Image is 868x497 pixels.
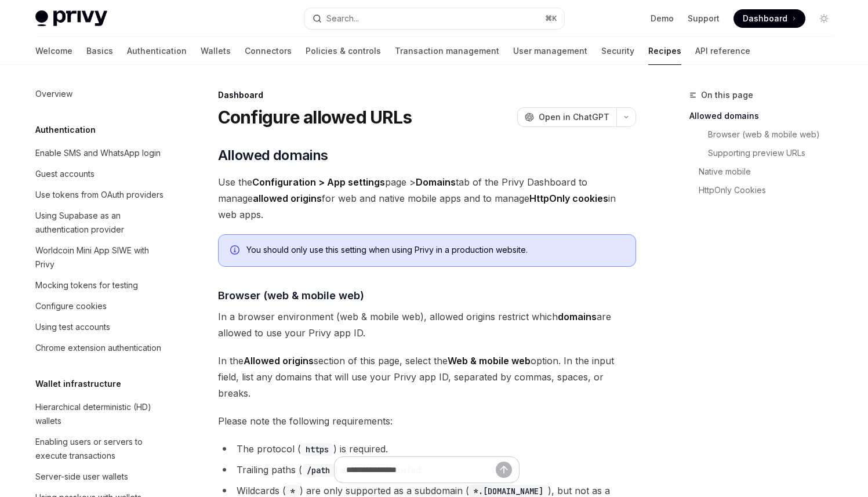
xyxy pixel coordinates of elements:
[218,89,636,101] div: Dashboard
[86,37,113,65] a: Basics
[35,167,95,181] div: Guest accounts
[708,125,842,144] a: Browser (web & mobile web)
[651,13,674,24] a: Demo
[699,162,842,181] a: Native mobile
[815,9,833,28] button: Toggle dark mode
[301,443,333,456] code: https
[26,431,175,466] a: Enabling users or servers to execute transactions
[26,397,175,431] a: Hierarchical deterministic (HD) wallets
[218,146,328,165] span: Allowed domains
[35,320,110,334] div: Using test accounts
[743,13,787,24] span: Dashboard
[517,107,616,127] button: Open in ChatGPT
[127,37,187,65] a: Authentication
[699,181,842,199] a: HttpOnly Cookies
[35,209,168,237] div: Using Supabase as an authentication provider
[218,174,636,223] span: Use the page > tab of the Privy Dashboard to manage for web and native mobile apps and to manage ...
[26,164,175,184] a: Guest accounts
[26,84,175,104] a: Overview
[26,466,175,487] a: Server-side user wallets
[539,111,609,123] span: Open in ChatGPT
[648,37,681,65] a: Recipes
[26,184,175,205] a: Use tokens from OAuth providers
[26,317,175,338] a: Using test accounts
[244,355,314,367] strong: Allowed origins
[35,435,168,463] div: Enabling users or servers to execute transactions
[545,14,557,23] span: ⌘ K
[701,88,753,102] span: On this page
[35,10,107,27] img: light logo
[218,353,636,401] span: In the section of this page, select the option. In the input field, list any domains that will us...
[35,377,121,391] h5: Wallet infrastructure
[733,9,805,28] a: Dashboard
[218,441,636,457] li: The protocol ( ) is required.
[513,37,587,65] a: User management
[529,193,608,204] strong: HttpOnly cookies
[26,275,175,296] a: Mocking tokens for testing
[35,188,164,202] div: Use tokens from OAuth providers
[35,244,168,271] div: Worldcoin Mini App SIWE with Privy
[246,244,624,257] div: You should only use this setting when using Privy in a production website.
[689,107,842,125] a: Allowed domains
[35,146,161,160] div: Enable SMS and WhatsApp login
[304,8,564,29] button: Search...⌘K
[218,309,636,341] span: In a browser environment (web & mobile web), allowed origins restrict which are allowed to use yo...
[230,245,242,257] svg: Info
[448,355,531,367] strong: Web & mobile web
[35,341,161,355] div: Chrome extension authentication
[201,37,231,65] a: Wallets
[218,288,364,303] span: Browser (web & mobile web)
[26,240,175,275] a: Worldcoin Mini App SIWE with Privy
[558,311,597,322] strong: domains
[26,205,175,240] a: Using Supabase as an authentication provider
[395,37,499,65] a: Transaction management
[35,123,96,137] h5: Authentication
[496,462,512,478] button: Send message
[306,37,381,65] a: Policies & controls
[601,37,634,65] a: Security
[695,37,750,65] a: API reference
[245,37,292,65] a: Connectors
[35,87,72,101] div: Overview
[35,470,128,484] div: Server-side user wallets
[35,299,107,313] div: Configure cookies
[688,13,720,24] a: Support
[416,176,456,188] strong: Domains
[35,400,168,428] div: Hierarchical deterministic (HD) wallets
[708,144,842,162] a: Supporting preview URLs
[253,193,322,204] strong: allowed origins
[26,143,175,164] a: Enable SMS and WhatsApp login
[252,176,385,188] strong: Configuration > App settings
[326,12,359,26] div: Search...
[26,296,175,317] a: Configure cookies
[26,338,175,358] a: Chrome extension authentication
[218,413,636,429] span: Please note the following requirements:
[35,37,72,65] a: Welcome
[218,107,412,128] h1: Configure allowed URLs
[35,278,138,292] div: Mocking tokens for testing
